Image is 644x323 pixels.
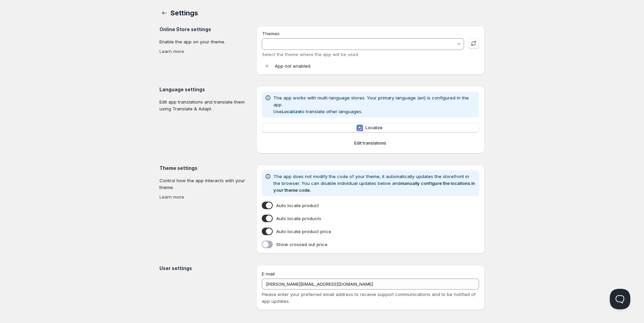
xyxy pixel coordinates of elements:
b: Localize [282,109,300,114]
img: Localize [356,124,363,131]
a: Learn more [159,194,184,200]
a: Learn more [159,49,184,54]
h3: Language settings [159,86,251,93]
p: Enable the app on your theme. [159,38,251,45]
p: Control how the app interacts with your theme. [159,177,251,191]
p: App not enabled [275,63,310,69]
span: Auto locate product price [276,228,331,235]
span: Auto locate products [276,215,321,222]
h3: Online Store settings [159,26,251,33]
label: Themes [262,31,280,36]
span: Settings [170,9,198,17]
span: Localize [365,125,383,131]
p: The app works with multi-language stores. Your primary language (en) is configured in the app. Us... [273,94,476,115]
div: Select the theme where the app will be used [262,52,464,57]
span: Edit translations [354,140,386,146]
span: E-mail [262,271,275,277]
span: Show crossed out price [276,241,327,248]
a: manually configure the locations in your theme code. [273,180,475,193]
span: Please enter your preferred email address to receive support communications and to be notified of... [262,292,476,304]
p: Edit app translations and translate them using Translate & Adapt. [159,98,251,112]
h3: Theme settings [159,165,251,172]
span: Auto locate product [276,202,319,209]
button: Edit translations [262,138,479,148]
iframe: Help Scout Beacon - Open [610,289,630,309]
button: LocalizeLocalize [262,123,479,133]
h3: User settings [159,265,251,272]
p: The app does not modify the code of your theme, it automatically updates the storefront in the br... [273,173,476,193]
